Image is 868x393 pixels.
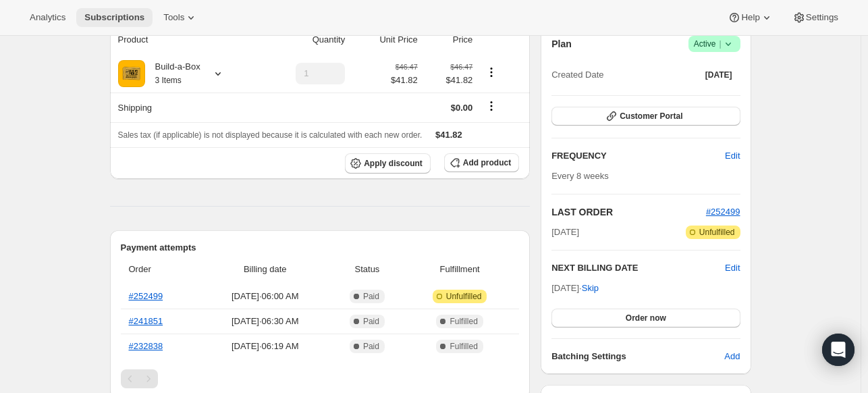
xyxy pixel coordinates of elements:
span: $41.82 [426,74,473,87]
span: Order now [626,313,666,323]
button: Add product [444,153,519,172]
button: Skip [574,278,607,299]
nav: Pagination [121,369,520,388]
span: [DATE] · 06:00 AM [205,290,326,303]
h2: Plan [551,37,572,51]
div: Build-a-Box [145,60,200,87]
span: Settings [806,12,838,23]
span: Unfulfilled [446,291,482,302]
button: Edit [725,261,740,275]
span: Fulfilled [450,341,477,352]
img: product img [118,60,145,87]
th: Order [121,255,200,284]
span: Unfulfilled [699,227,735,238]
button: #252499 [706,205,740,219]
small: $46.47 [396,63,418,71]
a: #252499 [129,291,163,301]
span: Subscriptions [84,12,144,23]
a: #241851 [129,316,163,326]
span: | [719,38,721,49]
span: [DATE] [551,226,579,239]
span: Tools [163,12,184,23]
a: #252499 [706,207,740,217]
h2: FREQUENCY [551,149,725,163]
button: Settings [784,8,846,27]
span: Sales tax (if applicable) is not displayed because it is calculated with each new order. [118,130,423,140]
th: Quantity [259,25,349,55]
button: Tools [155,8,206,27]
span: Status [334,263,400,276]
span: Add [724,350,740,363]
th: Product [110,25,259,55]
span: [DATE] · 06:30 AM [205,315,326,328]
h2: LAST ORDER [551,205,706,219]
span: Paid [363,341,379,352]
span: Every 8 weeks [551,171,609,181]
button: Shipping actions [481,99,502,113]
span: [DATE] · [551,283,599,293]
button: Product actions [481,65,502,80]
div: Open Intercom Messenger [822,334,855,366]
span: $41.82 [435,130,462,140]
small: $46.47 [450,63,472,71]
span: Skip [582,282,599,295]
span: Paid [363,316,379,327]
button: Add [716,346,748,367]
th: Shipping [110,93,259,122]
button: [DATE] [697,65,740,84]
button: Edit [717,145,748,167]
small: 3 Items [155,76,182,85]
span: $0.00 [451,103,473,113]
span: Active [694,37,735,51]
span: Add product [463,157,511,168]
span: Fulfilled [450,316,477,327]
span: Analytics [30,12,65,23]
span: Customer Portal [620,111,682,122]
button: Help [720,8,781,27]
span: Fulfillment [408,263,511,276]
span: [DATE] · 06:19 AM [205,340,326,353]
th: Price [422,25,477,55]
button: Customer Portal [551,107,740,126]
span: $41.82 [391,74,418,87]
h2: Payment attempts [121,241,520,255]
span: [DATE] [705,70,732,80]
span: Edit [725,149,740,163]
span: Billing date [205,263,326,276]
h6: Batching Settings [551,350,724,363]
button: Subscriptions [76,8,153,27]
button: Analytics [22,8,74,27]
button: Apply discount [345,153,431,174]
th: Unit Price [349,25,422,55]
a: #232838 [129,341,163,351]
span: Paid [363,291,379,302]
button: Order now [551,309,740,327]
span: Apply discount [364,158,423,169]
h2: NEXT BILLING DATE [551,261,725,275]
span: Created Date [551,68,603,82]
span: Help [741,12,759,23]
